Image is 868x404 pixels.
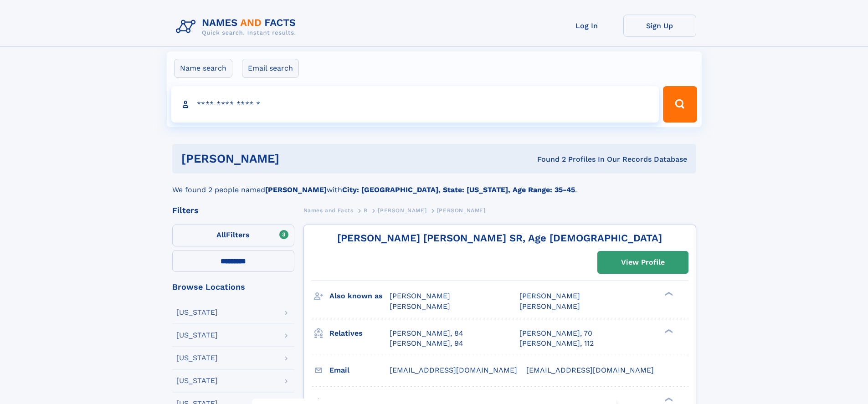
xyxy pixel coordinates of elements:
div: Filters [172,206,294,215]
div: Found 2 Profiles In Our Records Database [408,154,687,164]
a: View Profile [598,251,688,273]
div: [US_STATE] [176,377,218,384]
span: B [364,207,368,214]
label: Filters [172,225,294,246]
div: [US_STATE] [176,309,218,316]
span: [PERSON_NAME] [378,207,426,214]
div: [US_STATE] [176,354,218,362]
div: ❯ [663,396,673,402]
a: [PERSON_NAME] [378,205,426,216]
div: We found 2 people named with . [172,174,696,195]
a: Log In [550,15,623,37]
span: [EMAIL_ADDRESS][DOMAIN_NAME] [526,366,654,374]
span: All [216,230,226,239]
a: [PERSON_NAME] [PERSON_NAME] SR, Age [DEMOGRAPHIC_DATA] [337,232,662,244]
a: Names and Facts [303,205,354,216]
a: [PERSON_NAME], 84 [390,328,463,338]
a: B [364,205,368,216]
div: [US_STATE] [176,332,218,339]
label: Email search [242,59,299,78]
span: [EMAIL_ADDRESS][DOMAIN_NAME] [390,366,517,374]
b: [PERSON_NAME] [265,185,327,194]
span: [PERSON_NAME] [437,207,486,214]
h3: Email [329,363,390,378]
div: ❯ [663,291,673,297]
h3: Also known as [329,288,390,304]
button: Search Button [663,86,697,123]
span: [PERSON_NAME] [390,302,450,311]
h3: Relatives [329,326,390,341]
a: Sign Up [623,15,696,37]
img: Logo Names and Facts [172,15,303,39]
span: [PERSON_NAME] [519,291,580,300]
div: View Profile [621,252,665,273]
span: [PERSON_NAME] [390,291,450,300]
a: [PERSON_NAME], 70 [519,328,592,338]
a: [PERSON_NAME], 94 [390,338,463,348]
h1: [PERSON_NAME] [181,153,408,164]
div: Browse Locations [172,283,294,291]
b: City: [GEOGRAPHIC_DATA], State: [US_STATE], Age Range: 35-45 [342,185,575,194]
div: ❯ [663,328,673,334]
input: search input [171,86,659,123]
span: [PERSON_NAME] [519,302,580,311]
a: [PERSON_NAME], 112 [519,338,594,348]
label: Name search [174,59,232,78]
